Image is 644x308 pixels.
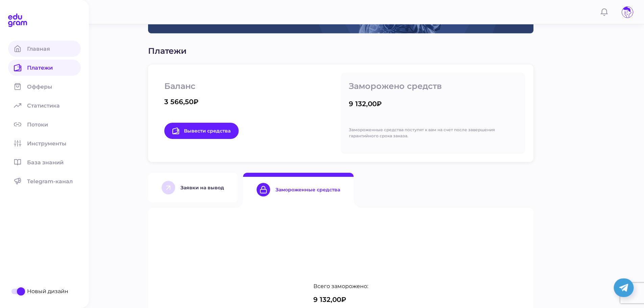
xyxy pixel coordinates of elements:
[164,81,333,92] p: Баланс
[276,187,340,193] div: Замороженные средства
[8,97,81,114] a: Статистика
[8,135,81,151] a: Инструменты
[8,116,81,133] a: Потоки
[8,173,81,189] a: Telegram-канал
[27,140,74,147] span: Инструменты
[349,81,517,92] p: Заморожено средств
[27,121,56,128] span: Потоки
[27,46,58,52] span: Главная
[349,127,517,139] p: Замороженные средства поступят к вам на счет после завершения гарантийного срока заказа.
[27,288,68,294] span: Новый дизайн
[164,97,198,106] div: 3 566,50₽
[148,46,533,56] p: Платежи
[313,295,368,304] div: 9 132,00₽
[164,123,239,139] a: Вывести средства
[27,159,72,166] span: База знаний
[8,154,81,170] a: База знаний
[243,173,354,203] button: Замороженные средства
[172,127,231,134] span: Вывести средства
[8,41,81,57] a: Главная
[27,84,60,90] span: Офферы
[148,173,238,203] button: Заявки на вывод
[27,178,81,185] span: Telegram-канал
[8,60,81,76] a: Платежи
[313,283,368,289] p: Всего заморожено:
[8,78,81,95] a: Офферы
[27,65,61,71] span: Платежи
[349,99,382,109] div: 9 132,00₽
[181,185,224,191] div: Заявки на вывод
[27,102,68,109] span: Статистика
